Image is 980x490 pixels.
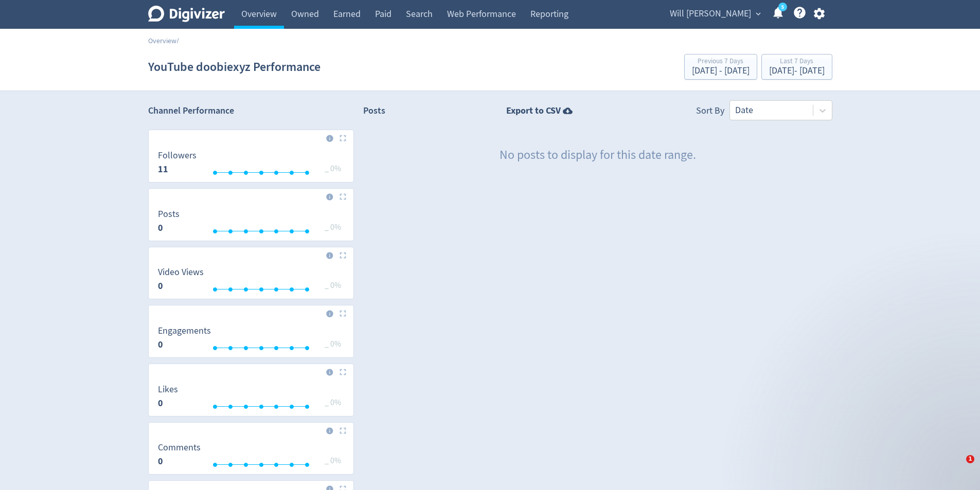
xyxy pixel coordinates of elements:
span: expand_more [754,9,763,19]
img: Placeholder [340,135,346,141]
dt: Posts [158,208,180,220]
svg: Likes 0 [153,385,349,412]
a: Overview [148,36,176,45]
div: Sort By [696,104,724,120]
div: [DATE] - [DATE] [692,66,750,76]
button: Will [PERSON_NAME] [666,6,763,22]
span: / [176,36,179,45]
div: [DATE] - [DATE] [769,66,825,76]
dt: Followers [158,150,197,161]
a: 5 [778,3,787,11]
img: Placeholder [340,310,346,317]
span: _ 0% [325,339,341,349]
iframe: Intercom live chat [945,455,970,480]
strong: 0 [158,338,163,351]
img: Placeholder [340,369,346,375]
h2: Channel Performance [148,104,354,117]
span: _ 0% [325,222,341,232]
strong: 0 [158,222,163,234]
span: _ 0% [325,280,341,291]
strong: 0 [158,455,163,467]
img: Placeholder [340,427,346,434]
span: 1 [966,455,974,463]
p: No posts to display for this date range. [500,147,696,164]
text: 5 [781,4,783,11]
button: Previous 7 Days[DATE] - [DATE] [684,54,757,80]
img: Placeholder [340,193,346,200]
h2: Posts [363,104,385,120]
svg: Posts 0 [153,209,349,237]
div: Previous 7 Days [692,58,750,66]
dt: Comments [158,442,201,453]
span: _ 0% [325,164,341,174]
svg: Comments 0 [153,443,349,470]
span: _ 0% [325,456,341,466]
h1: YouTube doobiexyz Performance [148,50,320,83]
strong: 0 [158,397,163,409]
svg: Followers 11 [153,151,349,178]
svg: Engagements 0 [153,326,349,353]
dt: Likes [158,384,178,395]
button: Last 7 Days[DATE]- [DATE] [761,54,832,80]
div: Last 7 Days [769,58,825,66]
span: Will [PERSON_NAME] [670,6,751,22]
svg: Video Views 0 [153,267,349,295]
dt: Video Views [158,266,204,278]
strong: 11 [158,163,168,175]
span: _ 0% [325,397,341,408]
strong: 0 [158,280,163,292]
img: Placeholder [340,252,346,259]
dt: Engagements [158,325,211,337]
strong: Export to CSV [506,104,561,117]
